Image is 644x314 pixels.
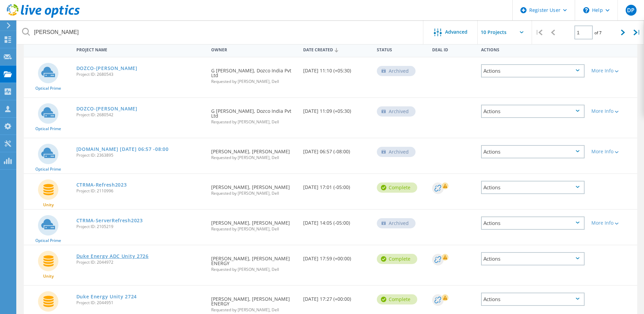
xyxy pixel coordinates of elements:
[35,239,61,243] span: Optical Prime
[76,182,127,187] a: CTRMA-Refresh2023
[211,227,296,231] span: Requested by [PERSON_NAME], Dell
[76,260,205,264] span: Project ID: 2044972
[208,174,300,202] div: [PERSON_NAME], [PERSON_NAME]
[300,245,373,268] div: [DATE] 17:59 (+00:00)
[377,106,416,117] div: Archived
[211,156,296,160] span: Requested by [PERSON_NAME], Dell
[591,149,634,154] div: More Info
[481,105,585,118] div: Actions
[208,138,300,167] div: [PERSON_NAME], [PERSON_NAME]
[76,72,205,76] span: Project ID: 2680543
[377,218,416,228] div: Archived
[7,14,80,19] a: Live Optics Dashboard
[630,20,644,45] div: |
[300,43,373,56] div: Date Created
[211,308,296,312] span: Requested by [PERSON_NAME], Dell
[300,98,373,120] div: [DATE] 11:09 (+05:30)
[43,203,54,207] span: Unity
[300,210,373,232] div: [DATE] 14:05 (-05:00)
[583,7,589,13] svg: \n
[377,66,416,76] div: Archived
[76,218,143,223] a: CTRMA-ServerRefresh2023
[208,210,300,238] div: [PERSON_NAME], [PERSON_NAME]
[76,113,205,117] span: Project ID: 2680542
[478,43,588,55] div: Actions
[76,225,205,229] span: Project ID: 2105219
[481,64,585,77] div: Actions
[377,182,417,193] div: Complete
[481,145,585,158] div: Actions
[445,30,467,34] span: Advanced
[35,86,61,90] span: Optical Prime
[208,245,300,278] div: [PERSON_NAME], [PERSON_NAME] ENERGY
[76,294,137,299] a: Duke Energy Unity 2724
[211,80,296,84] span: Requested by [PERSON_NAME], Dell
[208,98,300,131] div: G [PERSON_NAME], Dozco India Pvt Ltd
[591,68,634,73] div: More Info
[591,221,634,225] div: More Info
[300,286,373,308] div: [DATE] 17:27 (+00:00)
[481,252,585,265] div: Actions
[377,147,416,157] div: Archived
[591,109,634,114] div: More Info
[76,254,149,259] a: Duke Energy ADC Unity 2726
[481,216,585,230] div: Actions
[211,191,296,195] span: Requested by [PERSON_NAME], Dell
[300,174,373,196] div: [DATE] 17:01 (-05:00)
[481,181,585,194] div: Actions
[377,294,417,304] div: Complete
[481,293,585,306] div: Actions
[76,106,137,111] a: DOZCO-[PERSON_NAME]
[211,120,296,124] span: Requested by [PERSON_NAME], Dell
[76,153,205,157] span: Project ID: 2363895
[208,57,300,90] div: G [PERSON_NAME], Dozco India Pvt Ltd
[76,66,137,71] a: DOZCO-[PERSON_NAME]
[76,301,205,305] span: Project ID: 2044951
[76,147,169,152] a: [DOMAIN_NAME] [DATE] 06:57 -08:00
[594,30,602,36] span: of 7
[17,20,424,44] input: Search projects by name, owner, ID, company, etc
[532,20,546,45] div: |
[208,43,300,55] div: Owner
[73,43,208,55] div: Project Name
[300,138,373,161] div: [DATE] 06:57 (-08:00)
[35,127,61,131] span: Optical Prime
[35,167,61,171] span: Optical Prime
[43,274,54,278] span: Unity
[300,57,373,80] div: [DATE] 11:10 (+05:30)
[76,189,205,193] span: Project ID: 2110996
[377,254,417,264] div: Complete
[429,43,478,55] div: Deal Id
[373,43,429,55] div: Status
[211,267,296,272] span: Requested by [PERSON_NAME], Dell
[627,7,634,13] span: DP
